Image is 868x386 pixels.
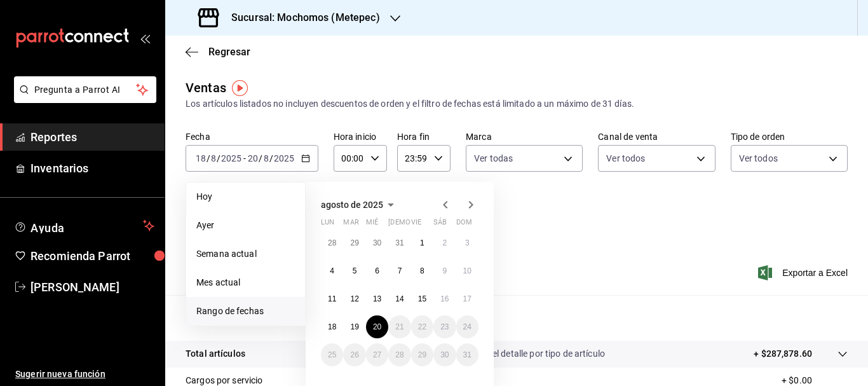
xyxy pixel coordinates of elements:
label: Canal de venta [598,132,715,141]
span: Ayuda [31,218,138,233]
button: 29 de agosto de 2025 [411,343,433,366]
button: 19 de agosto de 2025 [343,315,365,338]
button: Exportar a Excel [761,265,848,280]
abbr: 16 de agosto de 2025 [440,294,449,303]
label: Marca [466,132,583,141]
abbr: 30 de agosto de 2025 [440,350,449,359]
button: 3 de agosto de 2025 [456,231,478,254]
abbr: 31 de agosto de 2025 [463,350,471,359]
button: agosto de 2025 [321,197,398,212]
abbr: lunes [321,218,334,231]
abbr: 1 de agosto de 2025 [420,238,424,247]
label: Hora fin [397,132,451,141]
abbr: 12 de agosto de 2025 [350,294,358,303]
abbr: viernes [411,218,421,231]
abbr: 21 de agosto de 2025 [395,322,403,331]
input: -- [195,153,207,163]
abbr: martes [343,218,358,231]
div: Los artículos listados no incluyen descuentos de orden y el filtro de fechas está limitado a un m... [186,97,848,111]
span: Rango de fechas [196,305,295,318]
span: / [217,153,220,163]
a: Pregunta a Parrot AI [9,92,156,106]
span: Reportes [31,128,154,146]
span: Sugerir nueva función [15,368,154,381]
button: 27 de agosto de 2025 [366,343,388,366]
label: Hora inicio [334,132,387,141]
abbr: 25 de agosto de 2025 [328,350,336,359]
button: 31 de agosto de 2025 [456,343,478,366]
span: Mes actual [196,276,295,289]
button: 11 de agosto de 2025 [321,287,343,310]
img: Tooltip marker [232,80,248,96]
button: 29 de julio de 2025 [343,231,365,254]
input: ---- [220,153,242,163]
button: 14 de agosto de 2025 [388,287,410,310]
abbr: 24 de agosto de 2025 [463,322,471,331]
button: open_drawer_menu [140,33,150,43]
abbr: 7 de agosto de 2025 [398,266,402,275]
p: Total artículos [186,347,245,361]
input: -- [210,153,217,163]
input: ---- [273,153,295,163]
button: 25 de agosto de 2025 [321,343,343,366]
input: -- [247,153,259,163]
abbr: 18 de agosto de 2025 [328,322,336,331]
button: 5 de agosto de 2025 [343,259,365,282]
span: - [243,153,246,163]
button: 10 de agosto de 2025 [456,259,478,282]
button: 18 de agosto de 2025 [321,315,343,338]
abbr: 2 de agosto de 2025 [442,238,447,247]
button: 8 de agosto de 2025 [411,259,433,282]
span: Ver todos [739,152,778,165]
span: Hoy [196,190,295,203]
button: 21 de agosto de 2025 [388,315,410,338]
button: 6 de agosto de 2025 [366,259,388,282]
span: Ayer [196,219,295,232]
span: [PERSON_NAME] [31,279,154,296]
button: 1 de agosto de 2025 [411,231,433,254]
button: 28 de agosto de 2025 [388,343,410,366]
span: Recomienda Parrot [31,247,154,265]
button: Pregunta a Parrot AI [14,76,156,103]
span: / [207,153,210,163]
abbr: 11 de agosto de 2025 [328,294,336,303]
abbr: 31 de julio de 2025 [395,238,403,247]
span: Semana actual [196,247,295,261]
div: Ventas [186,78,226,97]
abbr: 28 de agosto de 2025 [395,350,403,359]
abbr: 6 de agosto de 2025 [375,266,379,275]
abbr: 29 de agosto de 2025 [418,350,426,359]
button: 4 de agosto de 2025 [321,259,343,282]
span: Inventarios [31,160,154,177]
button: 12 de agosto de 2025 [343,287,365,310]
button: 31 de julio de 2025 [388,231,410,254]
abbr: 26 de agosto de 2025 [350,350,358,359]
button: 30 de agosto de 2025 [433,343,456,366]
button: 23 de agosto de 2025 [433,315,456,338]
abbr: 13 de agosto de 2025 [373,294,381,303]
span: Regresar [208,46,250,58]
span: Pregunta a Parrot AI [34,83,137,97]
abbr: 3 de agosto de 2025 [465,238,470,247]
span: Ver todas [474,152,513,165]
abbr: 15 de agosto de 2025 [418,294,426,303]
abbr: 14 de agosto de 2025 [395,294,403,303]
abbr: 30 de julio de 2025 [373,238,381,247]
button: 17 de agosto de 2025 [456,287,478,310]
span: agosto de 2025 [321,200,383,210]
button: 16 de agosto de 2025 [433,287,456,310]
abbr: 28 de julio de 2025 [328,238,336,247]
label: Fecha [186,132,318,141]
button: 26 de agosto de 2025 [343,343,365,366]
abbr: 23 de agosto de 2025 [440,322,449,331]
button: 24 de agosto de 2025 [456,315,478,338]
button: Regresar [186,46,250,58]
abbr: domingo [456,218,472,231]
abbr: sábado [433,218,447,231]
button: 9 de agosto de 2025 [433,259,456,282]
button: 7 de agosto de 2025 [388,259,410,282]
abbr: jueves [388,218,463,231]
button: 20 de agosto de 2025 [366,315,388,338]
button: 30 de julio de 2025 [366,231,388,254]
